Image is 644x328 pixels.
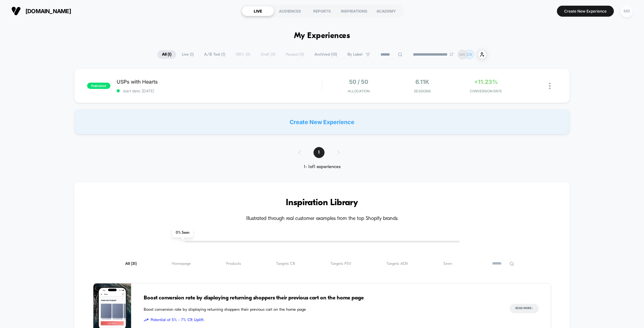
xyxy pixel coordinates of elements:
[117,89,322,93] span: start date: [DATE]
[93,198,551,208] h3: Inspiration Library
[276,261,295,266] span: Targets CR
[510,304,539,313] button: Read More>
[370,6,402,16] div: ACADEMY
[93,216,551,222] h4: Illustrated through real customer examples from the top Shopify brands
[292,164,353,170] div: 1 - 1 of 1 experiences
[144,307,497,313] span: Boost conversion rate by displaying returning shoppers their previous cart on the home page
[310,50,342,59] span: Archived ( 10 )
[11,6,21,16] img: Visually logo
[131,262,137,266] span: ( 31 )
[294,31,350,41] h1: My Experiences
[456,89,517,93] span: CONVERSION RATE
[549,83,551,89] img: close
[74,109,570,134] div: Create New Experience
[157,50,176,59] span: All ( 1 )
[467,52,472,57] p: CR
[172,228,193,238] span: 0 % Seen
[199,50,230,59] span: A/B Test ( 1 )
[557,6,614,17] button: Create New Experience
[25,8,71,14] span: [DOMAIN_NAME]
[415,79,429,85] span: 6.11k
[620,5,633,17] div: MR
[386,261,408,266] span: Targets AOV
[459,52,465,57] p: MR
[443,261,452,266] span: Seen
[474,79,498,85] span: +11.23%
[314,147,325,158] span: 1
[117,79,322,85] span: USPs with Hearts
[226,261,241,266] span: Products
[392,89,453,93] span: Sessions
[172,261,191,266] span: Homepage
[9,6,73,16] button: [DOMAIN_NAME]
[87,83,110,89] span: published
[144,294,497,302] span: Boost conversion rate by displaying returning shoppers their previous cart on the home page
[144,317,497,323] span: Potential of 5% - 7% CR Uplift.
[348,89,369,93] span: Allocation
[274,6,306,16] div: AUDIENCES
[349,79,368,85] span: 50 / 50
[306,6,338,16] div: REPORTS
[177,50,198,59] span: Live ( 1 )
[338,6,370,16] div: INSPIRATIONS
[125,261,137,266] span: All
[347,52,363,57] span: By Label
[619,5,635,18] button: MR
[242,6,274,16] div: LIVE
[450,52,453,56] img: end
[330,261,351,266] span: Targets PSV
